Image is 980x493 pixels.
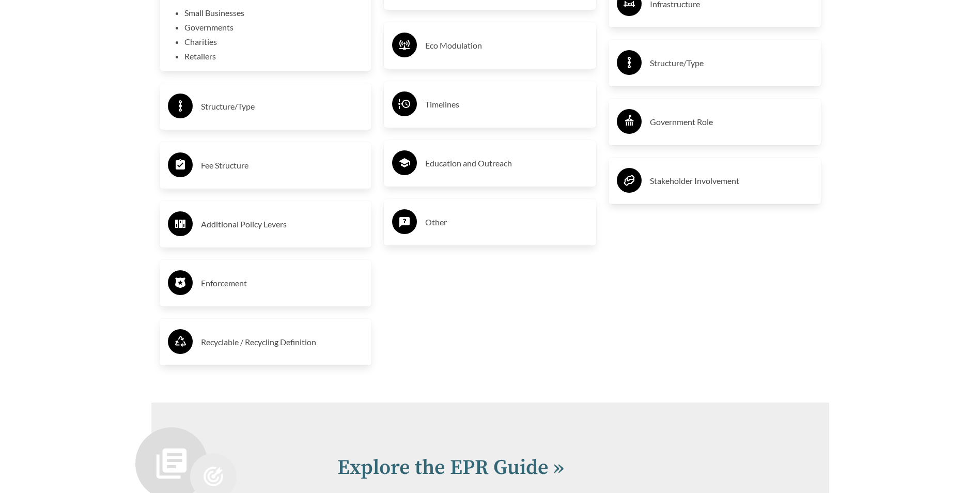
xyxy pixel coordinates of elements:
h3: Stakeholder Involvement [650,173,813,189]
h3: Fee Structure [201,157,364,174]
h3: Timelines [425,96,588,113]
h3: Structure/Type [201,98,364,115]
li: Charities [184,36,364,48]
li: Governments [184,21,364,34]
h3: Education and Outreach [425,155,588,172]
h3: Other [425,214,588,230]
li: Small Businesses [184,7,364,19]
h3: Additional Policy Levers [201,216,364,233]
a: Explore the EPR Guide » [337,455,564,481]
h3: Recyclable / Recycling Definition [201,334,364,350]
h3: Structure/Type [650,55,813,71]
h3: Eco Modulation [425,37,588,54]
li: Retailers [184,50,364,63]
h3: Government Role [650,114,813,130]
h3: Enforcement [201,275,364,291]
